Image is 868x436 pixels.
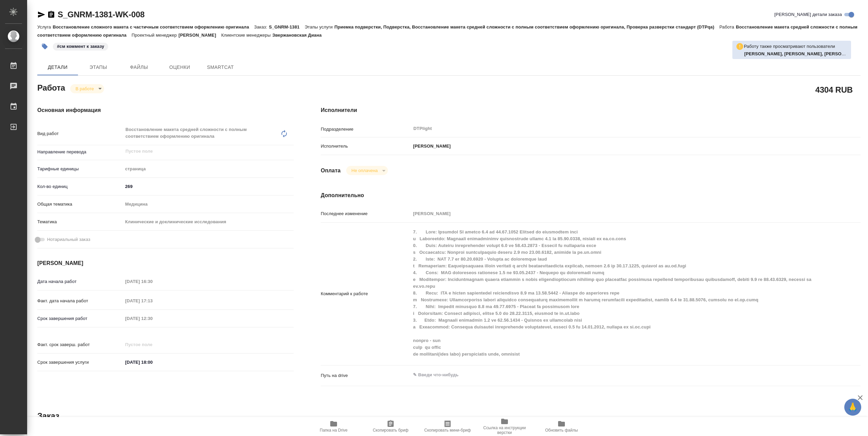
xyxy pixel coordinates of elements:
span: [PERSON_NAME] детали заказа [774,11,842,18]
p: Комментарий к работе [321,290,411,297]
span: Папка на Drive [320,428,348,433]
span: Ссылка на инструкции верстки [480,425,529,435]
p: Приемка подверстки, Подверстка, Восстановление макета средней сложности с полным соответствием оф... [334,24,719,30]
p: Проектный менеджер [132,33,178,38]
input: Пустое поле [123,340,182,349]
p: Услуга [37,24,53,30]
span: Скопировать бриф [373,428,408,433]
input: Пустое поле [123,296,182,306]
h2: 4304 RUB [815,84,853,95]
h2: Заказ [37,411,59,421]
p: Работу также просматривают пользователи [744,43,835,50]
button: Добавить тэг [37,39,52,54]
span: 🙏 [847,400,859,414]
textarea: 7. Lore: Ipsumdol SI ametco 6.4 ad 44.67.1052 Elitsed do eiusmodtem inci u Laboreetdo: Magnaali e... [411,226,815,360]
button: Скопировать бриф [362,417,419,436]
p: Клиентские менеджеры [221,33,272,38]
span: Скопировать мини-бриф [424,428,471,433]
p: [PERSON_NAME] [178,33,221,38]
h4: Основная информация [37,106,294,114]
p: Срок завершения услуги [37,359,123,366]
h4: Оплата [321,167,341,175]
p: S_GNRM-1381 [269,24,304,30]
button: Скопировать ссылку для ЯМессенджера [37,11,45,19]
p: Срок завершения работ [37,315,123,322]
p: Подразделение [321,126,411,133]
p: #см коммент к заказу [57,43,104,50]
p: Смыслова Светлана, Васильева Ольга, Крамник Артём [744,51,848,57]
p: Вид работ [37,130,123,137]
button: Папка на Drive [305,417,362,436]
input: Пустое поле [123,277,182,286]
p: Путь на drive [321,372,411,379]
button: Скопировать ссылку [47,11,55,19]
button: В работе [74,86,96,92]
span: SmartCat [204,63,237,72]
span: Детали [41,63,74,72]
span: Нотариальный заказ [47,236,90,243]
input: ✎ Введи что-нибудь [123,357,182,367]
input: ✎ Введи что-нибудь [123,182,294,191]
p: Работа [719,24,736,30]
p: Направление перевода [37,149,123,155]
span: Обновить файлы [545,428,578,433]
button: Ссылка на инструкции верстки [476,417,533,436]
p: Тематика [37,219,123,225]
p: Кол-во единиц [37,183,123,190]
input: Пустое поле [125,147,278,155]
p: Тарифные единицы [37,166,123,172]
div: Медицина [123,198,294,210]
p: Этапы услуги [304,24,334,30]
button: Не оплачена [350,168,380,173]
h4: [PERSON_NAME] [37,259,294,267]
button: 🙏 [844,399,861,416]
p: Дата начала работ [37,278,123,285]
div: В работе [346,166,388,175]
span: Файлы [123,63,155,72]
b: [PERSON_NAME], [PERSON_NAME], [PERSON_NAME] [744,51,862,56]
p: Восстановление сложного макета с частичным соответствием оформлению оригинала [53,24,254,30]
input: Пустое поле [123,314,182,323]
div: Клинические и доклинические исследования [123,216,294,228]
p: Звержановская Диана [272,33,327,38]
button: Обновить файлы [533,417,590,436]
a: S_GNRM-1381-WK-008 [58,10,144,19]
p: [PERSON_NAME] [411,143,451,150]
p: Факт. срок заверш. работ [37,341,123,348]
button: Скопировать мини-бриф [419,417,476,436]
span: Оценки [163,63,196,72]
h4: Дополнительно [321,191,861,200]
p: Исполнитель [321,143,411,150]
div: страница [123,163,294,175]
p: Общая тематика [37,201,123,208]
h2: Работа [37,81,65,93]
span: Этапы [82,63,115,72]
input: Пустое поле [411,209,815,219]
p: Заказ: [254,24,269,30]
p: Факт. дата начала работ [37,298,123,304]
p: Последнее изменение [321,210,411,217]
div: В работе [70,84,104,93]
h4: Исполнители [321,106,861,114]
span: см коммент к заказу [52,43,109,49]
